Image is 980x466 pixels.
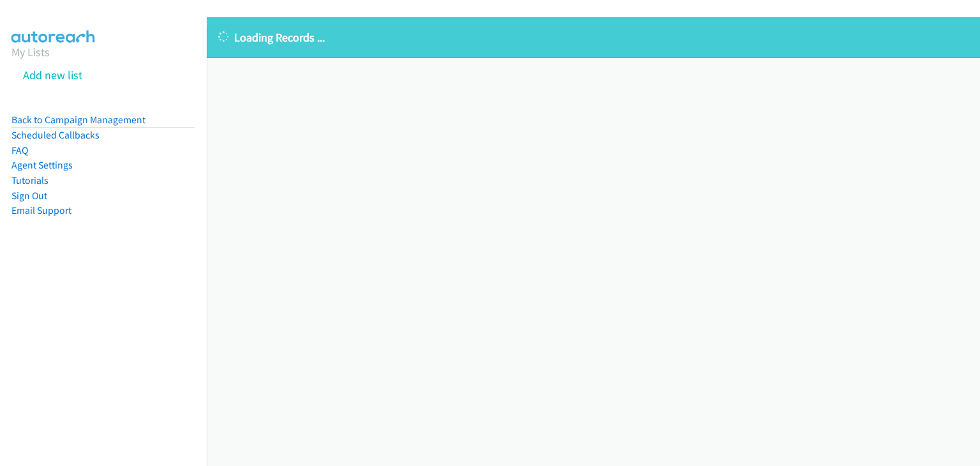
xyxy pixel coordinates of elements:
[11,45,50,59] a: My Lists
[11,159,73,171] a: Agent Settings
[11,174,48,186] a: Tutorials
[11,129,100,141] a: Scheduled Callbacks
[11,190,47,202] a: Sign Out
[11,204,71,216] a: Email Support
[23,68,82,82] a: Add new list
[11,144,28,156] a: FAQ
[218,29,969,46] p: Loading Records ...
[11,114,145,126] a: Back to Campaign Management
